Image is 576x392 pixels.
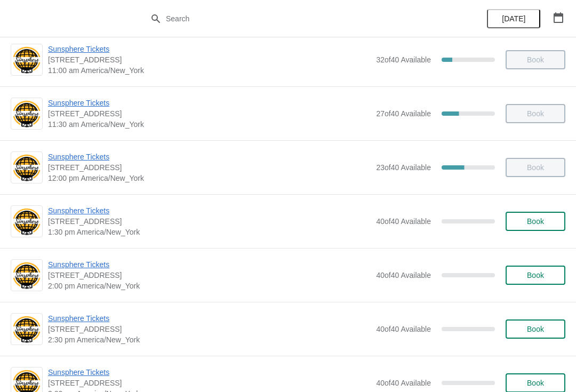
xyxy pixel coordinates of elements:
[48,313,371,324] span: Sunsphere Tickets
[48,378,371,388] span: [STREET_ADDRESS]
[527,325,544,333] span: Book
[502,14,525,23] span: [DATE]
[48,44,371,54] span: Sunsphere Tickets
[48,108,371,119] span: [STREET_ADDRESS]
[376,217,431,226] span: 40 of 40 Available
[48,227,371,237] span: 1:30 pm America/New_York
[48,119,371,130] span: 11:30 am America/New_York
[487,9,540,28] button: [DATE]
[506,212,565,231] button: Book
[48,54,371,65] span: [STREET_ADDRESS]
[48,65,371,76] span: 11:00 am America/New_York
[48,216,371,227] span: [STREET_ADDRESS]
[11,153,42,182] img: Sunsphere Tickets | 810 Clinch Avenue, Knoxville, TN, USA | 12:00 pm America/New_York
[48,173,371,183] span: 12:00 pm America/New_York
[11,99,42,129] img: Sunsphere Tickets | 810 Clinch Avenue, Knoxville, TN, USA | 11:30 am America/New_York
[527,379,544,387] span: Book
[376,271,431,279] span: 40 of 40 Available
[48,98,371,108] span: Sunsphere Tickets
[48,205,371,216] span: Sunsphere Tickets
[11,261,42,290] img: Sunsphere Tickets | 810 Clinch Avenue, Knoxville, TN, USA | 2:00 pm America/New_York
[48,324,371,334] span: [STREET_ADDRESS]
[376,325,431,333] span: 40 of 40 Available
[11,45,42,75] img: Sunsphere Tickets | 810 Clinch Avenue, Knoxville, TN, USA | 11:00 am America/New_York
[527,217,544,226] span: Book
[506,319,565,339] button: Book
[48,151,371,162] span: Sunsphere Tickets
[506,266,565,285] button: Book
[48,334,371,345] span: 2:30 pm America/New_York
[376,55,431,64] span: 32 of 40 Available
[48,367,371,378] span: Sunsphere Tickets
[48,270,371,281] span: [STREET_ADDRESS]
[376,109,431,118] span: 27 of 40 Available
[165,9,432,28] input: Search
[48,259,371,270] span: Sunsphere Tickets
[11,207,42,236] img: Sunsphere Tickets | 810 Clinch Avenue, Knoxville, TN, USA | 1:30 pm America/New_York
[11,315,42,344] img: Sunsphere Tickets | 810 Clinch Avenue, Knoxville, TN, USA | 2:30 pm America/New_York
[48,162,371,173] span: [STREET_ADDRESS]
[48,281,371,291] span: 2:00 pm America/New_York
[376,163,431,172] span: 23 of 40 Available
[527,271,544,279] span: Book
[376,379,431,387] span: 40 of 40 Available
